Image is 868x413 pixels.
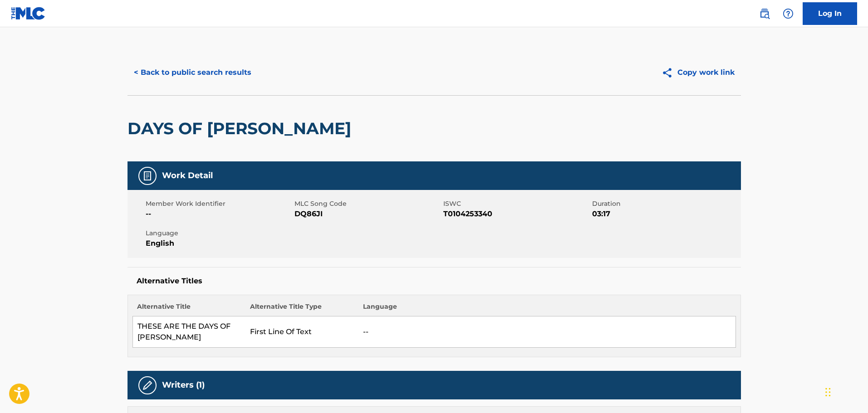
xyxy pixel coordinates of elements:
[128,118,356,139] h2: DAYS OF [PERSON_NAME]
[146,199,292,209] span: Member Work Identifier
[779,5,797,23] div: Help
[662,67,677,78] img: Copy work link
[245,302,358,316] th: Alternative Title Type
[755,5,774,23] a: Public Search
[294,199,441,209] span: MLC Song Code
[142,380,153,391] img: Writers
[823,369,868,413] iframe: Chat Widget
[245,316,358,348] td: First Line Of Text
[592,209,739,219] span: 03:17
[294,209,441,219] span: DQ86JI
[825,379,831,406] div: Drag
[655,61,741,84] button: Copy work link
[803,2,857,25] a: Log In
[128,61,258,84] button: < Back to public search results
[162,170,213,181] h5: Work Detail
[592,199,739,209] span: Duration
[358,316,736,348] td: --
[132,316,245,348] td: THESE ARE THE DAYS OF [PERSON_NAME]
[132,302,245,316] th: Alternative Title
[759,8,770,19] img: search
[142,170,153,181] img: Work Detail
[137,277,732,286] h5: Alternative Titles
[783,8,794,19] img: help
[443,199,590,209] span: ISWC
[11,7,46,20] img: MLC Logo
[162,380,205,390] h5: Writers (1)
[146,209,292,219] span: --
[146,228,292,238] span: Language
[358,302,736,316] th: Language
[146,238,292,249] span: English
[443,209,590,219] span: T0104253340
